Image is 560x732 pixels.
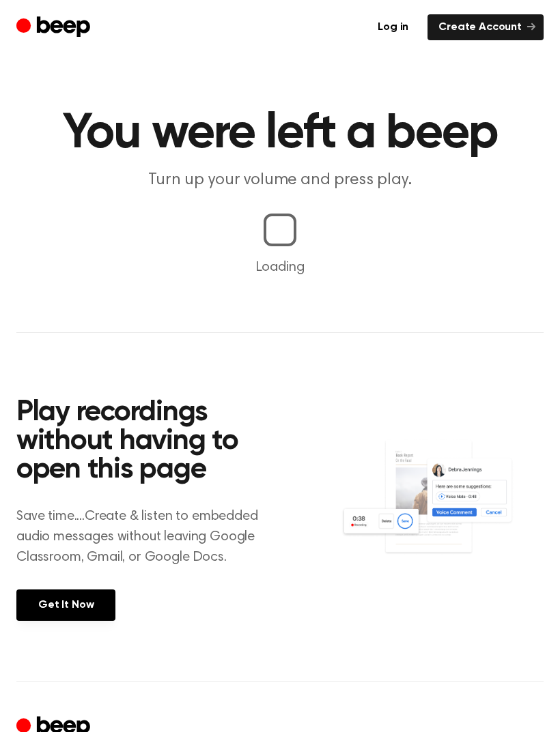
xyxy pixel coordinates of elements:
[18,169,542,192] p: Turn up your volume and press play.
[16,506,286,568] p: Save time....Create & listen to embedded audio messages without leaving Google Classroom, Gmail, ...
[367,14,419,40] a: Log in
[16,109,544,158] h1: You were left a beep
[16,589,115,621] a: Get It Now
[16,14,94,41] a: Beep
[16,257,544,278] p: Loading
[428,14,544,40] a: Create Account
[341,439,544,574] img: Voice Comments on Docs and Recording Widget
[16,398,286,484] h2: Play recordings without having to open this page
